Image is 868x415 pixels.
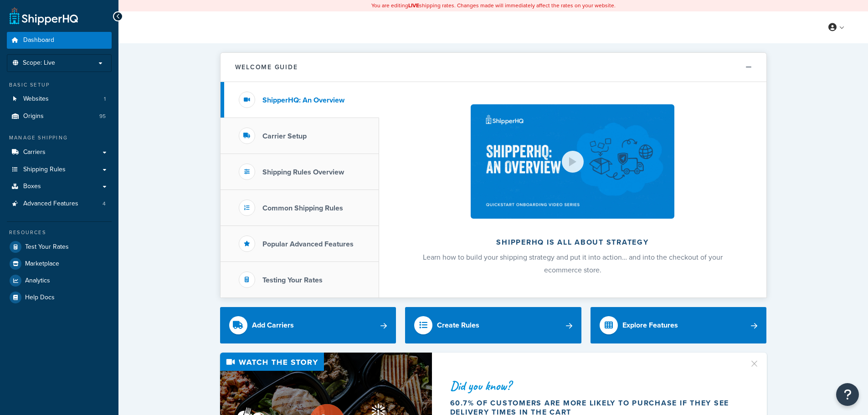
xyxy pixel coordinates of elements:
[423,252,723,275] span: Learn how to build your shipping strategy and put it into action… and into the checkout of your e...
[7,178,112,195] a: Boxes
[103,200,106,208] span: 4
[23,183,41,190] span: Boxes
[25,277,50,285] span: Analytics
[262,168,344,176] h3: Shipping Rules Overview
[7,108,112,125] a: Origins95
[836,383,859,406] button: Open Resource Center
[23,59,55,67] span: Scope: Live
[25,243,69,251] span: Test Your Rates
[7,229,112,236] div: Resources
[7,81,112,89] div: Basic Setup
[7,108,112,125] li: Origins
[221,53,766,82] button: Welcome Guide
[262,276,323,284] h3: Testing Your Rates
[437,319,479,332] div: Create Rules
[405,307,581,343] a: Create Rules
[622,319,678,332] div: Explore Features
[25,260,59,268] span: Marketplace
[23,166,66,174] span: Shipping Rules
[591,307,767,343] a: Explore Features
[262,240,354,248] h3: Popular Advanced Features
[7,144,112,161] a: Carriers
[471,104,674,219] img: ShipperHQ is all about strategy
[262,132,307,140] h3: Carrier Setup
[104,95,106,103] span: 1
[7,195,112,212] li: Advanced Features
[23,200,78,208] span: Advanced Features
[23,95,49,103] span: Websites
[408,1,419,10] b: LIVE
[450,379,738,392] div: Did you know?
[235,64,298,71] h2: Welcome Guide
[23,113,44,120] span: Origins
[23,149,46,156] span: Carriers
[7,256,112,272] a: Marketplace
[7,32,112,49] a: Dashboard
[7,134,112,142] div: Manage Shipping
[7,239,112,255] a: Test Your Rates
[25,294,55,302] span: Help Docs
[7,91,112,108] a: Websites1
[262,96,344,104] h3: ShipperHQ: An Overview
[99,113,106,120] span: 95
[262,204,343,212] h3: Common Shipping Rules
[252,319,294,332] div: Add Carriers
[220,307,396,343] a: Add Carriers
[23,36,54,44] span: Dashboard
[7,272,112,289] a: Analytics
[7,195,112,212] a: Advanced Features4
[7,289,112,306] a: Help Docs
[7,161,112,178] a: Shipping Rules
[7,91,112,108] li: Websites
[403,238,742,246] h2: ShipperHQ is all about strategy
